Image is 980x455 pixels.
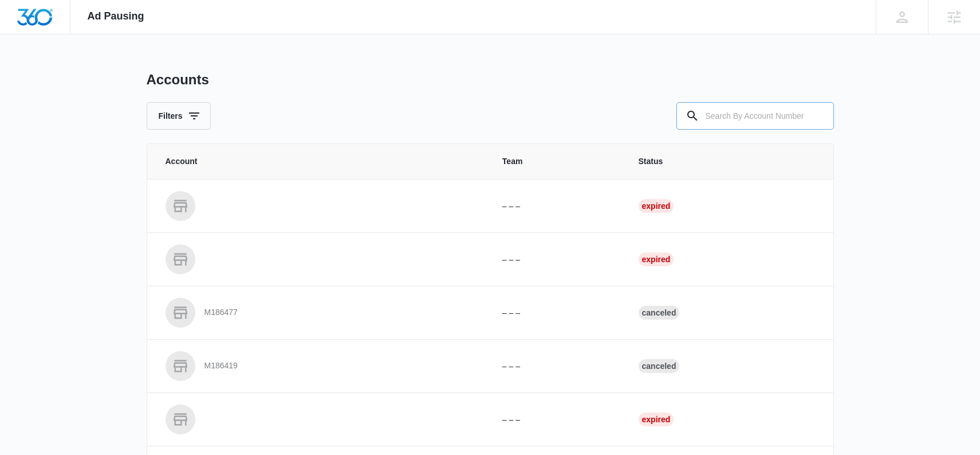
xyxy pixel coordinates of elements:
h1: Accounts [147,71,209,88]
p: – – – [502,200,611,212]
a: M186419 [166,351,475,381]
a: M186477 [166,298,475,328]
p: M186477 [204,307,238,318]
div: Expired [639,413,674,426]
div: Canceled [639,306,680,320]
span: Ad Pausing [88,10,144,22]
input: Search By Account Number [676,102,834,130]
span: Account [166,155,475,168]
span: Team [502,155,611,168]
div: Expired [639,252,674,266]
p: – – – [502,360,611,372]
div: Canceled [639,359,680,373]
p: – – – [502,254,611,266]
p: – – – [502,307,611,319]
span: Status [639,155,815,168]
p: – – – [502,414,611,426]
div: Expired [639,199,674,213]
p: M186419 [204,360,238,372]
button: Filters [147,102,211,130]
